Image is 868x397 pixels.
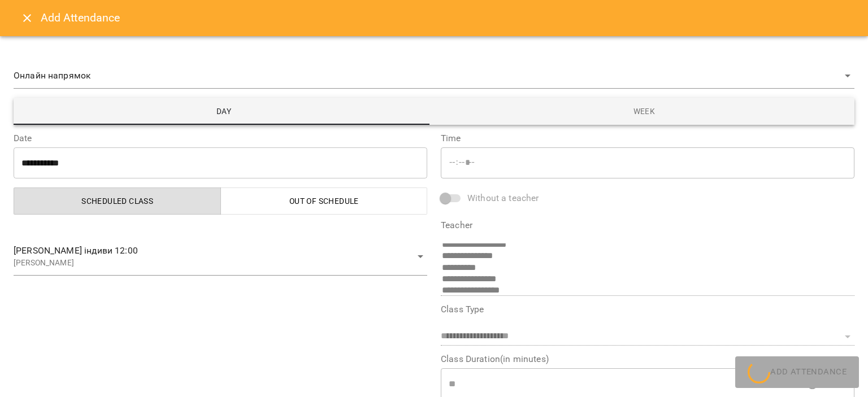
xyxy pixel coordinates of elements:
div: [PERSON_NAME] індиви 12:00[PERSON_NAME] [14,237,427,276]
label: Class Type [441,305,854,314]
button: Scheduled class [14,187,221,215]
label: Class Duration(in minutes) [441,355,854,364]
p: [PERSON_NAME] [14,258,414,269]
span: [PERSON_NAME] індиви 12:00 [14,244,414,258]
span: Day [20,104,427,118]
label: Date [14,134,427,143]
span: Онлайн напрямок [14,69,841,82]
span: Scheduled class [21,194,214,208]
button: Out of Schedule [220,187,428,215]
button: Close [14,5,41,32]
span: Without a teacher [467,191,539,205]
h6: Add Attendance [41,9,120,27]
span: Out of Schedule [228,194,421,208]
label: Time [441,134,854,143]
label: Teacher [441,221,854,230]
span: Week [441,104,848,118]
div: Онлайн напрямок [14,63,854,89]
